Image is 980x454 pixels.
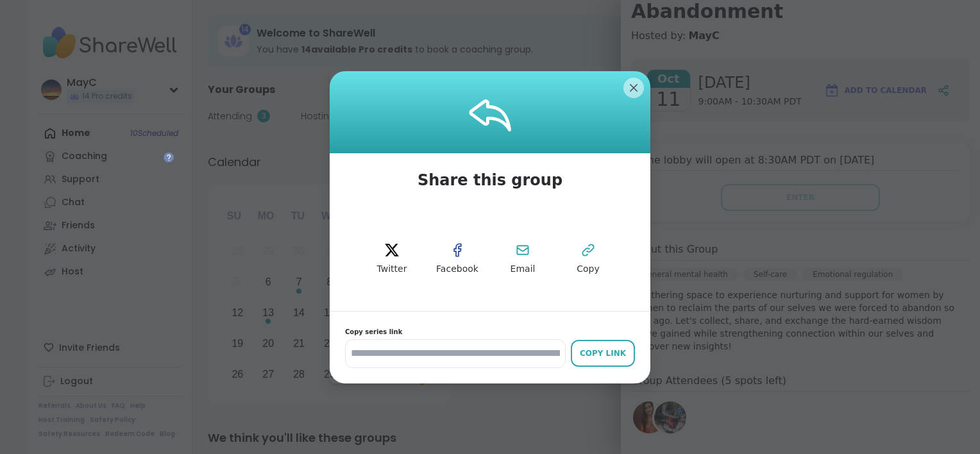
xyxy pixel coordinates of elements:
button: Copy [559,230,617,288]
button: Email [494,230,552,288]
iframe: Spotlight [164,152,174,162]
span: Email [511,263,536,276]
span: Twitter [377,263,407,276]
span: Facebook [436,263,478,276]
span: Share this group [402,153,578,207]
div: Copy Link [577,348,629,359]
button: twitter [363,230,421,288]
button: facebook [428,230,486,288]
span: Copy [577,263,600,276]
button: Copy Link [571,340,635,367]
button: Facebook [428,230,486,288]
button: Twitter [363,230,421,288]
span: Copy series link [345,327,635,337]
